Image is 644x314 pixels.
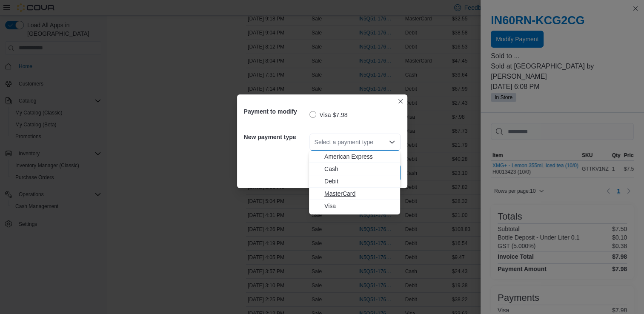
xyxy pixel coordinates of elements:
span: American Express [324,152,395,161]
h5: New payment type [244,128,308,146]
button: American Express [309,151,400,163]
span: Visa [324,202,395,210]
button: Closes this modal window [395,96,406,106]
h5: Payment to modify [244,103,308,120]
button: Debit [309,175,400,188]
span: Cash [324,165,395,173]
div: Choose from the following options [309,151,400,212]
button: Cash [309,163,400,175]
button: MasterCard [309,188,400,200]
span: Debit [324,177,395,186]
span: MasterCard [324,189,395,198]
label: Visa $7.98 [309,110,348,120]
button: Close list of options [389,139,395,146]
button: Visa [309,200,400,212]
input: Accessible screen reader label [315,137,315,147]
